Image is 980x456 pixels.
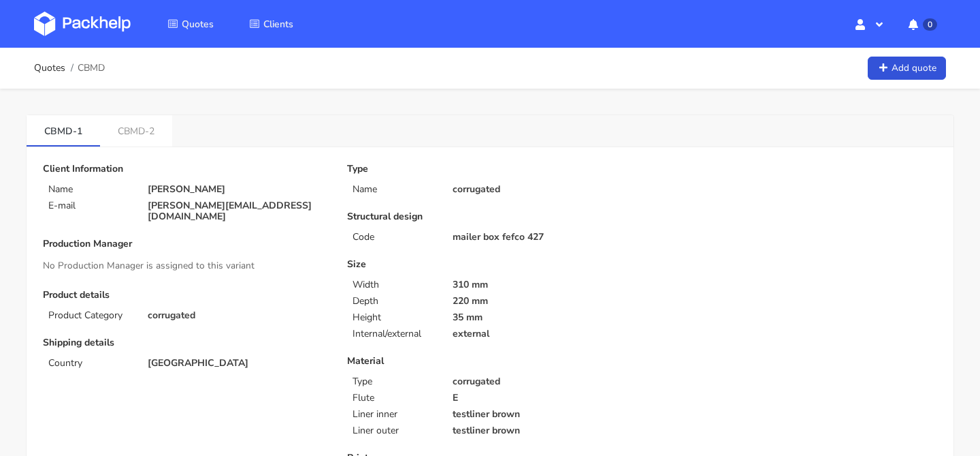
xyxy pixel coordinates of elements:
a: Add quote [868,57,946,80]
p: Width [353,279,436,290]
p: Product Category [48,310,131,321]
p: E-mail [48,200,131,211]
p: Liner inner [353,409,436,420]
span: 0 [923,18,937,31]
p: 220 mm [453,296,633,307]
p: Shipping details [43,337,328,348]
p: Name [48,184,131,195]
a: Clients [233,12,310,36]
p: external [453,329,633,339]
a: CBMD-2 [100,115,172,145]
p: [PERSON_NAME][EMAIL_ADDRESS][DOMAIN_NAME] [148,200,328,222]
p: Structural design [347,211,632,222]
p: mailer box fefco 427 [453,232,633,243]
p: Code [353,232,436,243]
p: Depth [353,296,436,307]
p: Product details [43,290,328,301]
p: [PERSON_NAME] [148,184,328,195]
span: CBMD [78,63,105,74]
p: corrugated [148,310,328,321]
p: corrugated [453,376,633,387]
p: Flute [353,393,436,404]
p: [GEOGRAPHIC_DATA] [148,358,328,369]
p: Production Manager [43,239,328,249]
button: 0 [898,12,946,36]
p: testliner brown [453,425,633,436]
p: Internal/external [353,329,436,339]
p: Client Information [43,164,328,174]
p: E [453,393,633,404]
span: No Production Manager is assigned to this variant [43,259,255,272]
p: Name [353,184,436,195]
a: Quotes [34,63,65,74]
p: Height [353,312,436,323]
a: CBMD-1 [27,115,100,145]
p: 310 mm [453,279,633,290]
p: 35 mm [453,312,633,323]
p: testliner brown [453,409,633,420]
p: Type [347,164,632,174]
span: Quotes [182,18,214,31]
p: Type [353,376,436,387]
img: Dashboard [34,12,131,36]
p: Size [347,259,632,270]
p: Country [48,358,131,369]
nav: breadcrumb [34,55,105,82]
p: Liner outer [353,425,436,436]
a: Quotes [151,12,230,36]
span: Clients [263,18,293,31]
p: corrugated [453,184,633,195]
p: Material [347,356,632,367]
